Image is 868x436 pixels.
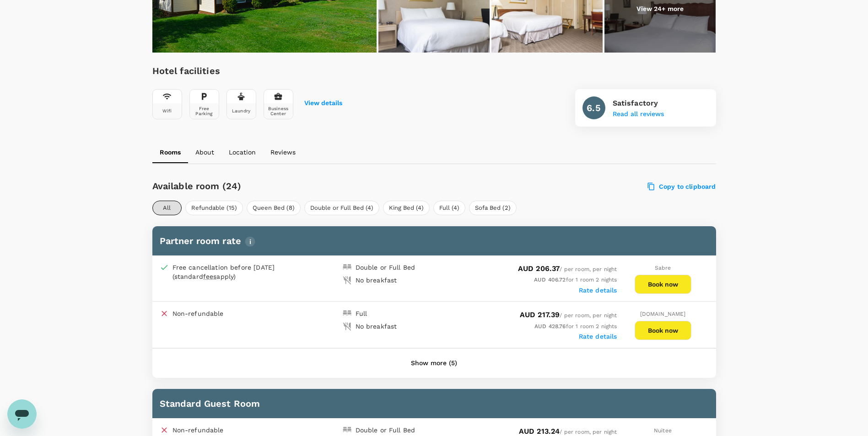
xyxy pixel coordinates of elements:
[579,333,617,340] label: Rate details
[518,266,617,272] span: / per room, per night
[635,275,691,294] button: Book now
[587,101,600,115] h6: 6.5
[356,263,415,272] div: Double or Full Bed
[398,352,470,374] button: Show more (5)
[152,179,480,193] h6: Available room (24)
[232,108,250,113] div: Laundry
[185,201,243,215] button: Refundable (15)
[654,427,672,434] span: Nuitee
[173,309,224,318] p: Non-refundable
[7,399,37,429] iframe: Button to launch messaging window
[192,106,217,116] div: Free Parking
[304,100,342,107] button: View details
[343,309,352,318] img: double-bed-icon
[640,311,686,317] span: [DOMAIN_NAME]
[173,425,224,435] p: Non-refundable
[518,264,560,273] span: AUD 206.37
[534,323,566,330] span: AUD 428.76
[356,322,397,331] div: No breakfast
[433,201,465,215] button: Full (4)
[383,201,430,215] button: King Bed (4)
[613,98,664,109] p: Satisfactory
[270,148,296,157] p: Reviews
[160,148,181,157] p: Rooms
[534,323,617,330] span: for 1 room 2 nights
[534,276,566,283] span: AUD 406.72
[160,396,709,411] h6: Standard Guest Room
[356,425,415,435] div: Double or Full Bed
[160,234,709,248] h6: Partner room rate
[304,201,379,215] button: Double or Full Bed (4)
[636,4,684,13] p: View 24+ more
[266,106,291,116] div: Business Center
[356,276,397,285] div: No breakfast
[195,148,214,157] p: About
[173,263,296,281] div: Free cancellation before [DATE] (standard apply)
[162,108,172,113] div: Wifi
[534,276,617,283] span: for 1 room 2 nights
[152,64,342,78] h6: Hotel facilities
[229,148,256,157] p: Location
[519,429,617,435] span: / per room, per night
[469,201,517,215] button: Sofa Bed (2)
[635,321,691,340] button: Book now
[343,425,352,435] img: double-bed-icon
[343,263,352,272] img: double-bed-icon
[520,312,617,319] span: / per room, per night
[203,273,217,280] span: fees
[247,201,301,215] button: Queen Bed (8)
[519,427,560,436] span: AUD 213.24
[579,287,617,294] label: Rate details
[613,111,664,118] button: Read all reviews
[356,309,367,318] div: Full
[648,182,716,191] label: Copy to clipboard
[245,236,255,247] img: info-tooltip-icon
[655,265,671,271] span: Sabre
[152,201,182,215] button: All
[520,310,560,319] span: AUD 217.39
